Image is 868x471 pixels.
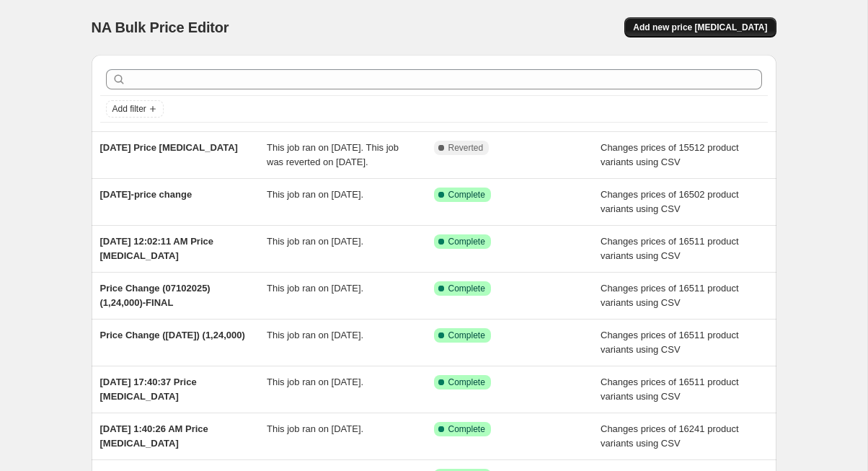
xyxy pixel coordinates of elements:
[100,423,208,449] span: [DATE] 1:40:26 AM Price [MEDICAL_DATA]
[267,142,399,167] span: This job ran on [DATE]. This job was reverted on [DATE].
[448,423,485,435] span: Complete
[448,189,485,201] span: Complete
[267,423,363,434] span: This job ran on [DATE].
[267,189,363,200] span: This job ran on [DATE].
[601,330,739,355] span: Changes prices of 16511 product variants using CSV
[100,377,197,402] span: [DATE] 17:40:37 Price [MEDICAL_DATA]
[448,330,485,341] span: Complete
[448,377,485,388] span: Complete
[100,330,245,340] span: Price Change ([DATE]) (1,24,000)
[100,283,211,308] span: Price Change (07102025) (1,24,000)-FINAL
[448,236,485,247] span: Complete
[267,330,363,340] span: This job ran on [DATE].
[624,17,776,38] button: Add new price [MEDICAL_DATA]
[601,423,739,449] span: Changes prices of 16241 product variants using CSV
[267,236,363,247] span: This job ran on [DATE].
[267,377,363,387] span: This job ran on [DATE].
[601,283,739,308] span: Changes prices of 16511 product variants using CSV
[106,100,164,118] button: Add filter
[448,142,484,154] span: Reverted
[92,19,229,35] span: NA Bulk Price Editor
[100,142,238,153] span: [DATE] Price [MEDICAL_DATA]
[601,236,739,261] span: Changes prices of 16511 product variants using CSV
[448,283,485,294] span: Complete
[100,189,192,200] span: [DATE]-price change
[633,22,767,33] span: Add new price [MEDICAL_DATA]
[601,142,739,167] span: Changes prices of 15512 product variants using CSV
[100,236,214,261] span: [DATE] 12:02:11 AM Price [MEDICAL_DATA]
[267,283,363,294] span: This job ran on [DATE].
[112,103,146,115] span: Add filter
[601,377,739,402] span: Changes prices of 16511 product variants using CSV
[601,189,739,214] span: Changes prices of 16502 product variants using CSV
